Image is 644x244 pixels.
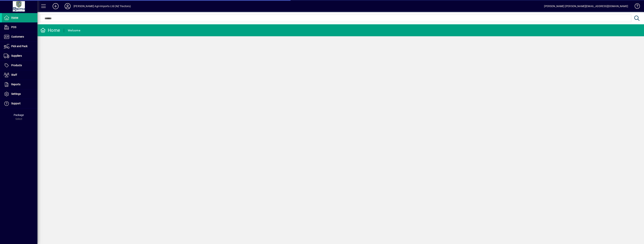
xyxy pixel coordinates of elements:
[2,70,37,80] a: Staff
[11,54,22,57] span: Suppliers
[2,51,37,61] a: Suppliers
[2,32,37,42] a: Customers
[11,92,21,95] span: Settings
[2,61,37,70] a: Products
[2,42,37,51] a: Pick and Pack
[11,73,17,76] span: Staff
[40,27,60,33] div: Home
[2,23,37,32] a: POS
[11,35,24,38] span: Customers
[68,27,80,33] div: Welcome
[11,102,21,105] span: Support
[2,89,37,99] a: Settings
[50,3,62,10] button: Add
[2,99,37,108] a: Support
[11,83,20,86] span: Reports
[11,16,18,19] span: Home
[62,3,74,10] button: Profile
[14,113,24,116] span: Package
[2,80,37,89] a: Reports
[11,26,16,29] span: POS
[544,3,628,9] div: [PERSON_NAME] [PERSON_NAME][EMAIL_ADDRESS][DOMAIN_NAME]
[11,64,22,67] span: Products
[632,1,639,13] a: Knowledge Base
[74,3,131,9] div: [PERSON_NAME] Agri-Imports Ltd (NZ Tractors)
[11,45,28,48] span: Pick and Pack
